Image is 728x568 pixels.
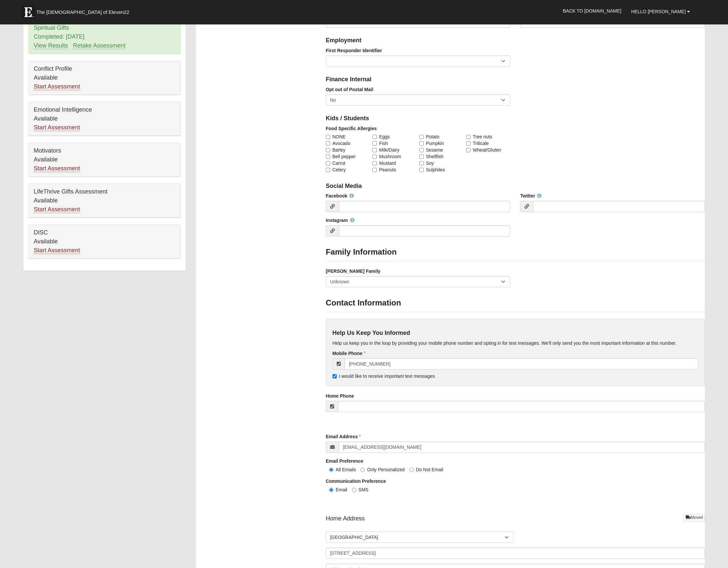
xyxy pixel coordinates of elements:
span: Sesame [426,147,443,153]
span: Peanuts [379,166,396,173]
span: SMS [359,487,368,492]
input: Milk/Dairy [372,148,377,152]
a: Moved [684,514,705,521]
input: Sulphites [419,168,424,172]
div: LifeThrive Gifts Assessment Available [29,184,180,218]
label: Home Phone [326,393,354,399]
span: Home Address [326,514,365,523]
div: Spiritual Gifts Completed: [DATE] [29,20,180,54]
span: Pumpkin [426,140,444,147]
span: Soy [426,160,434,166]
span: Milk/Dairy [379,147,399,153]
input: NONE [326,135,330,139]
span: Eggs [379,133,390,140]
h3: Family Information [326,247,705,257]
h4: Help Us Keep You Informed [332,330,698,337]
span: Sulphites [426,166,445,173]
span: Celery [332,166,346,173]
h3: Contact Information [326,298,705,308]
span: Triticale [473,140,489,147]
a: Back to [DOMAIN_NAME] [558,3,626,19]
input: I would like to receive important text messages [332,374,337,378]
input: Mustard [372,161,377,165]
a: Start Assessment [34,124,80,131]
a: View Results [34,42,68,49]
label: Opt out of Postal Mail [326,86,373,93]
input: Potato [419,135,424,139]
input: Mushroom [372,155,377,159]
input: Wheat/Gluten [466,148,471,152]
span: [GEOGRAPHIC_DATA] [330,532,505,543]
a: Start Assessment [34,83,80,90]
input: Do Not Email [409,468,414,472]
input: Email [329,488,333,492]
a: Start Assessment [34,247,80,254]
input: Pumpkin [419,141,424,146]
input: Celery [326,168,330,172]
a: Retake Assessment [73,42,126,49]
input: Avocado [326,141,330,146]
img: Eleven22 logo [21,6,35,19]
input: Barley [326,148,330,152]
label: Communication Preference [326,478,386,484]
input: SMS [352,488,356,492]
div: DISC Available [29,225,180,259]
span: Fish [379,140,388,147]
input: Bell pepper [326,155,330,159]
label: Twitter [520,193,542,199]
span: I would like to receive important text messages [339,373,435,379]
span: Carrot [332,160,345,166]
input: Shellfish [419,155,424,159]
input: Peanuts [372,168,377,172]
input: Tree nuts [466,135,471,139]
h4: Finance Internal [326,76,705,83]
span: Only Personalized [367,467,405,472]
span: Shellfish [426,153,443,160]
span: Do Not Email [416,467,443,472]
a: Hello [PERSON_NAME] [626,3,695,20]
label: [PERSON_NAME] Family [326,268,381,274]
span: Barley [332,147,346,153]
label: Instagram [326,217,355,224]
input: Soy [419,161,424,165]
h4: Employment [326,37,705,44]
span: Wheat/Gluten [473,147,501,153]
label: First Responder Identifier [326,47,382,54]
input: All Emails [329,468,333,472]
p: Help us keep you in the loop by providing your mobile phone number and opting in for text message... [332,340,698,347]
span: Hello [PERSON_NAME] [631,9,686,14]
span: Potato [426,133,439,140]
span: Email [336,487,347,492]
span: Mustard [379,160,396,166]
div: Conflict Profile Available [29,61,180,95]
span: Avocado [332,140,350,147]
input: Triticale [466,141,471,146]
input: Carrot [326,161,330,165]
input: Eggs [372,135,377,139]
span: Tree nuts [473,133,492,140]
h4: Social Media [326,183,705,190]
input: Address Line 1 [326,548,705,559]
input: Sesame [419,148,424,152]
span: The [DEMOGRAPHIC_DATA] of Eleven22 [36,9,129,16]
input: Only Personalized [361,468,365,472]
label: Food Specific Allergies [326,125,377,132]
label: Facebook [326,193,354,199]
label: Email Preference [326,458,364,464]
span: NONE [332,133,346,140]
span: Mushroom [379,153,401,160]
div: Motivators Available [29,143,180,177]
span: All Emails [336,467,356,472]
div: Emotional Intelligence Available [29,102,180,136]
a: Start Assessment [34,165,80,172]
h4: Kids / Students [326,115,705,122]
input: Fish [372,141,377,146]
a: Start Assessment [34,206,80,213]
label: Mobile Phone [332,350,366,357]
label: Email Address [326,433,361,440]
span: Bell pepper [332,153,356,160]
a: The [DEMOGRAPHIC_DATA] of Eleven22 [18,2,150,19]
